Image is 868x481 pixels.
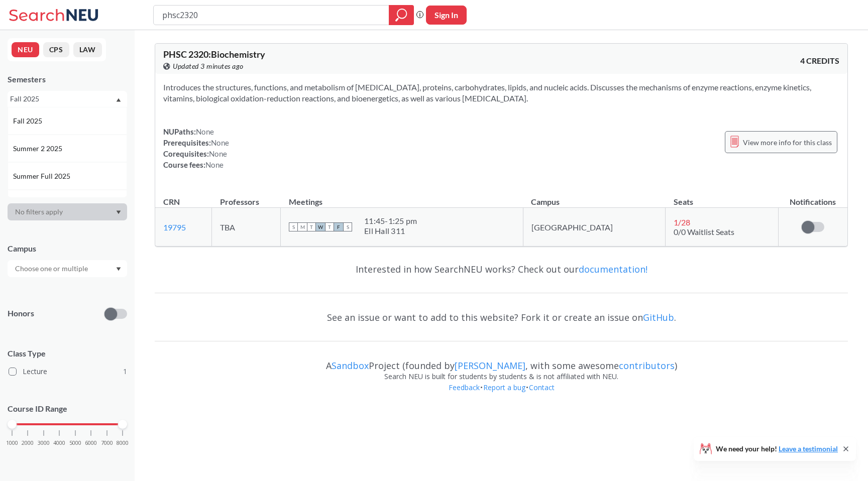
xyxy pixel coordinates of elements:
div: 11:45 - 1:25 pm [364,216,417,226]
span: None [205,160,224,169]
div: A Project (founded by , with some awesome ) [155,351,848,371]
th: Notifications [778,186,847,208]
span: 1 [123,366,127,377]
p: Course ID Range [8,403,127,415]
span: 7000 [101,440,113,446]
div: Semesters [8,74,127,85]
span: 0/0 Waitlist Seats [674,227,734,236]
span: Class Type [8,348,127,359]
svg: Dropdown arrow [116,267,121,271]
div: Fall 2025Dropdown arrowFall 2025Summer 2 2025Summer Full 2025Summer 1 2025Spring 2025Fall 2024Sum... [8,91,127,107]
span: 1000 [6,440,18,446]
span: 4 CREDITS [800,55,839,66]
a: Feedback [448,383,480,392]
a: [PERSON_NAME] [455,359,525,372]
div: magnifying glass [389,5,414,25]
button: Sign In [426,6,467,25]
p: Honors [8,308,34,319]
span: 5000 [69,440,81,446]
span: PHSC 2320 : Biochemistry [163,49,265,60]
span: Updated 3 minutes ago [173,61,244,72]
button: LAW [73,42,102,57]
span: 4000 [53,440,65,446]
span: Fall 2025 [13,115,44,127]
svg: Dropdown arrow [116,98,121,102]
a: contributors [619,359,675,372]
span: Summer Full 2025 [13,171,72,182]
div: CRN [163,196,180,207]
span: None [196,127,214,136]
span: 2000 [22,440,34,446]
button: NEU [12,42,39,57]
div: Ell Hall 311 [364,226,417,236]
section: Introduces the structures, functions, and metabolism of [MEDICAL_DATA], proteins, carbohydrates, ... [163,82,839,104]
div: Fall 2025 [10,93,115,104]
button: CPS [43,42,69,57]
span: View more info for this class [743,136,832,149]
div: Search NEU is built for students by students & is not affiliated with NEU. [155,371,848,382]
span: 1 / 28 [674,217,690,227]
div: Interested in how SearchNEU works? Check out our [155,255,848,284]
span: S [343,222,352,231]
a: Leave a testimonial [779,444,838,453]
span: 6000 [85,440,97,446]
span: We need your help! [716,445,838,452]
span: 8000 [117,440,129,446]
span: W [316,222,325,231]
span: S [289,222,298,231]
a: documentation! [579,263,647,275]
span: T [307,222,316,231]
span: F [334,222,343,231]
div: • • [155,382,848,408]
a: Sandbox [332,359,369,372]
th: Campus [523,186,666,208]
div: See an issue or want to add to this website? Fork it or create an issue on . [155,303,848,332]
input: Class, professor, course number, "phrase" [161,7,382,24]
th: Meetings [281,186,523,208]
th: Seats [666,186,778,208]
span: T [325,222,334,231]
a: GitHub [643,311,674,323]
span: None [209,149,227,158]
th: Professors [212,186,281,208]
span: None [211,138,229,147]
a: 19795 [163,222,186,232]
a: Report a bug [483,383,526,392]
span: M [298,222,307,231]
td: [GEOGRAPHIC_DATA] [523,208,666,247]
span: Summer 2 2025 [13,143,64,154]
a: Contact [528,383,555,392]
td: TBA [212,208,281,247]
div: Dropdown arrow [8,203,127,220]
div: Campus [8,243,127,254]
svg: Dropdown arrow [116,210,121,214]
span: 3000 [38,440,50,446]
svg: magnifying glass [395,8,407,22]
div: NUPaths: Prerequisites: Corequisites: Course fees: [163,126,229,170]
div: Dropdown arrow [8,260,127,277]
label: Lecture [9,365,127,378]
input: Choose one or multiple [10,263,94,275]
